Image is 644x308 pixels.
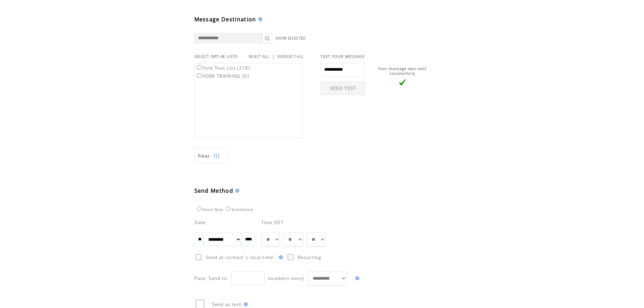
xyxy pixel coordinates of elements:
[197,73,201,78] input: YORK TRAINING (0)
[194,275,228,281] span: Pace: Send to
[196,73,249,79] label: YORK TRAINING (0)
[206,254,273,260] span: Send at contact`s local time
[194,16,256,23] span: Message Destination
[194,219,206,226] span: Date
[242,302,248,306] img: help.gif
[261,219,284,226] span: Time EDT
[276,36,306,41] a: SHOW SELECTED
[320,54,365,59] span: TEST YOUR MESSAGE
[194,148,228,163] a: Filter
[196,65,251,71] label: York Text List (218)
[214,148,220,164] img: filters.png
[194,54,238,59] span: SELECT OPT-IN LISTS
[320,81,365,95] a: SEND TEST
[197,207,201,211] input: Send Now
[399,79,406,86] img: vLarge.png
[248,54,269,59] a: SELECT ALL
[197,65,201,70] input: York Text List (218)
[226,207,231,211] input: Scheduled
[378,66,427,76] span: Your message was sent successfully
[256,17,262,21] img: help.gif
[278,54,304,59] a: DESELECT ALL
[195,208,223,212] label: Send Now
[212,301,242,307] span: Send as test
[224,208,253,212] label: Scheduled
[272,53,275,60] span: |
[298,254,321,260] span: Recurring
[194,187,234,194] span: Send Method
[233,189,239,193] img: help.gif
[268,275,304,281] span: numbers every
[277,255,283,259] img: help.gif
[353,276,359,280] img: help.gif
[198,153,210,159] span: Show filters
